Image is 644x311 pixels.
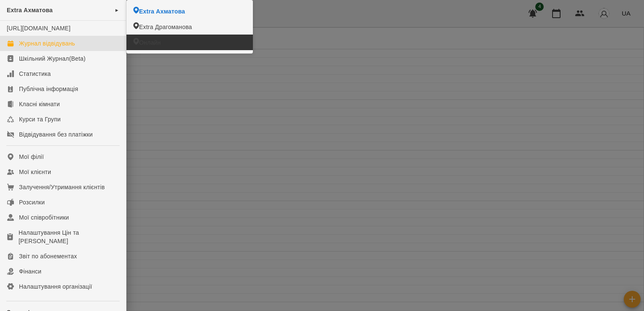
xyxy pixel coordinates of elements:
[19,70,51,78] div: Статистика
[19,168,51,176] div: Мої клієнти
[19,130,93,139] div: Відвідування без платіжки
[19,228,119,245] div: Налаштування Цін та [PERSON_NAME]
[19,54,86,63] div: Шкільний Журнал(Beta)
[19,100,60,108] div: Класні кімнати
[19,282,92,291] div: Налаштування організації
[115,7,119,13] span: ►
[139,23,192,31] span: Extra Драгоманова
[19,115,61,123] div: Курси та Групи
[7,7,53,13] span: Extra Ахматова
[19,198,45,206] div: Розсилки
[19,183,105,191] div: Залучення/Утримання клієнтів
[19,267,41,276] div: Фінанси
[19,39,75,48] div: Журнал відвідувань
[139,38,161,47] span: Онлайн
[19,153,44,161] div: Мої філії
[7,25,70,32] a: [URL][DOMAIN_NAME]
[19,85,78,93] div: Публічна інформація
[19,252,77,260] div: Звіт по абонементах
[139,7,185,16] span: Extra Ахматова
[19,213,69,222] div: Мої співробітники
